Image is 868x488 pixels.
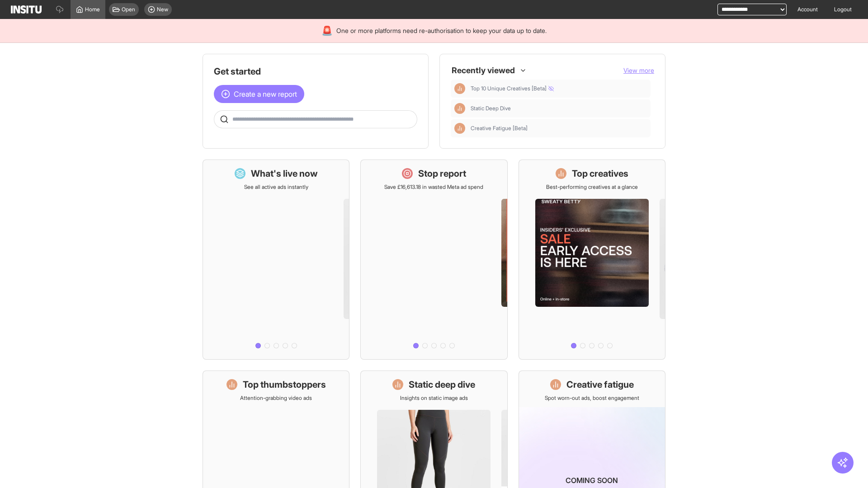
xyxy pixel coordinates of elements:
div: Insights [454,123,465,134]
span: Creative Fatigue [Beta] [471,125,528,132]
p: See all active ads instantly [244,183,308,191]
span: New [157,6,168,13]
h1: What's live now [251,167,318,180]
span: Top 10 Unique Creatives [Beta] [471,85,647,92]
h1: Top thumbstoppers [243,378,326,391]
h1: Top creatives [572,167,628,180]
p: Attention-grabbing video ads [240,394,312,402]
div: 🚨 [321,24,333,37]
span: Open [122,6,135,13]
button: Create a new report [214,85,304,103]
a: What's live nowSee all active ads instantly [203,160,349,360]
span: Home [85,6,100,13]
span: One or more platforms need re-authorisation to keep your data up to date. [336,26,547,35]
span: Static Deep Dive [471,105,511,112]
span: View more [623,66,654,74]
div: Insights [454,83,465,94]
span: Create a new report [234,89,297,99]
h1: Get started [214,65,417,78]
img: Logo [11,5,42,14]
h1: Static deep dive [409,378,475,391]
a: Stop reportSave £16,613.18 in wasted Meta ad spend [360,160,507,360]
span: Static Deep Dive [471,105,647,112]
p: Insights on static image ads [400,394,468,402]
button: View more [623,66,654,75]
div: Insights [454,103,465,114]
span: Top 10 Unique Creatives [Beta] [471,85,554,92]
span: Creative Fatigue [Beta] [471,125,647,132]
h1: Stop report [418,167,466,180]
a: Top creativesBest-performing creatives at a glance [519,160,665,360]
p: Save £16,613.18 in wasted Meta ad spend [384,183,483,191]
p: Best-performing creatives at a glance [546,183,638,191]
